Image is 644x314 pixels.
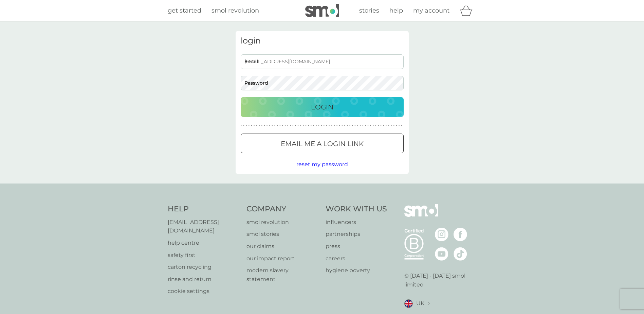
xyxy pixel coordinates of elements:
[372,124,374,127] p: ●
[329,124,330,127] p: ●
[416,299,424,308] span: UK
[246,254,319,263] a: our impact report
[168,218,240,235] a: [EMAIL_ADDRESS][DOMAIN_NAME]
[277,124,278,127] p: ●
[334,124,335,127] p: ●
[360,124,361,127] p: ●
[241,134,404,153] button: Email me a login link
[359,6,379,16] a: stories
[246,218,319,227] a: smol revolution
[254,124,255,127] p: ●
[401,124,402,127] p: ●
[404,299,413,308] img: UK flag
[241,36,404,46] h3: login
[269,124,270,127] p: ●
[378,124,379,127] p: ●
[296,160,348,169] button: reset my password
[211,6,259,16] a: smol revolution
[295,124,296,127] p: ●
[389,6,403,16] a: help
[435,228,448,241] img: visit the smol Instagram page
[259,124,260,127] p: ●
[211,7,259,14] span: smol revolution
[454,247,467,261] img: visit the smol Tiktok page
[331,124,332,127] p: ●
[261,124,263,127] p: ●
[349,124,351,127] p: ●
[393,124,394,127] p: ●
[246,266,319,283] a: modern slavery statement
[168,251,240,260] p: safety first
[326,218,387,227] a: influencers
[305,4,339,17] img: smol
[316,124,317,127] p: ●
[375,124,376,127] p: ●
[404,204,438,227] img: smol
[413,7,449,14] span: my account
[380,124,382,127] p: ●
[326,242,387,251] a: press
[296,161,348,168] span: reset my password
[399,124,400,127] p: ●
[367,124,369,127] p: ●
[428,302,430,306] img: select a new location
[342,124,343,127] p: ●
[326,230,387,239] a: partnerships
[303,124,304,127] p: ●
[248,124,250,127] p: ●
[321,124,322,127] p: ●
[297,124,299,127] p: ●
[326,254,387,263] a: careers
[272,124,273,127] p: ●
[359,7,379,14] span: stories
[243,124,244,127] p: ●
[311,102,333,112] p: Login
[388,124,389,127] p: ●
[168,263,240,272] a: carton recycling
[246,242,319,251] a: our claims
[354,124,356,127] p: ●
[292,124,294,127] p: ●
[404,272,477,289] p: © [DATE] - [DATE] smol limited
[168,275,240,284] p: rinse and return
[310,124,312,127] p: ●
[324,124,325,127] p: ●
[336,124,338,127] p: ●
[347,124,348,127] p: ●
[284,124,286,127] p: ●
[326,124,327,127] p: ●
[326,204,387,214] h4: Work With Us
[246,124,247,127] p: ●
[251,124,252,127] p: ●
[454,228,467,241] img: visit the smol Facebook page
[460,4,477,17] div: basket
[370,124,371,127] p: ●
[389,7,403,14] span: help
[287,124,289,127] p: ●
[279,124,281,127] p: ●
[290,124,291,127] p: ●
[168,239,240,247] p: help centre
[256,124,257,127] p: ●
[308,124,309,127] p: ●
[344,124,346,127] p: ●
[241,124,242,127] p: ●
[168,204,240,214] h4: Help
[339,124,340,127] p: ●
[413,6,449,16] a: my account
[318,124,319,127] p: ●
[391,124,392,127] p: ●
[386,124,387,127] p: ●
[282,124,283,127] p: ●
[300,124,301,127] p: ●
